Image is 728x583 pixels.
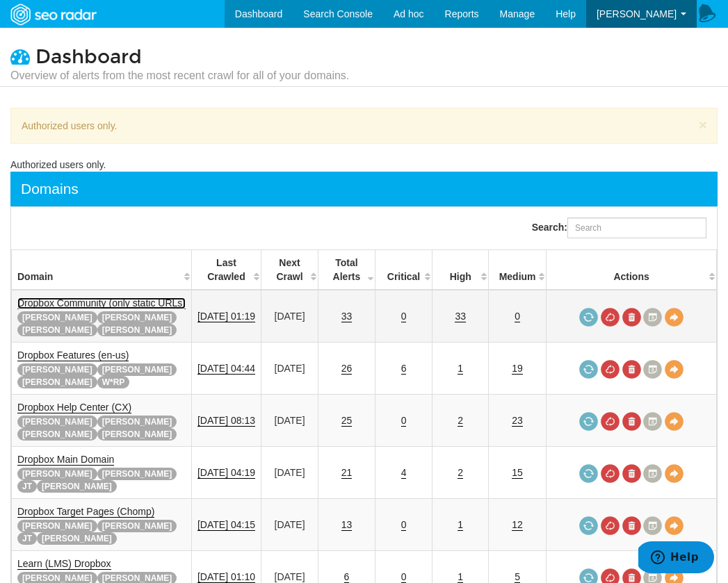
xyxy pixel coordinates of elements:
th: Domain: activate to sort column ascending [12,250,192,290]
a: Cancel in-progress audit [601,412,620,431]
span: [PERSON_NAME] [17,428,97,441]
a: Request a crawl [579,464,598,483]
a: 12 [512,519,523,531]
a: 1 [458,571,463,583]
a: 19 [512,363,523,375]
a: 2 [458,415,463,427]
th: Critical: activate to sort column descending [375,250,432,290]
a: 0 [401,519,407,531]
a: Cancel in-progress audit [601,308,620,327]
span: [PERSON_NAME] [17,376,97,388]
a: 6 [401,363,407,375]
span: [PERSON_NAME] [17,416,97,428]
a: Crawl History [643,360,662,379]
a: 26 [341,363,353,375]
i:  [10,47,30,66]
span: [PERSON_NAME] [17,363,97,376]
a: 6 [344,571,350,583]
a: 0 [515,311,520,322]
span: [PERSON_NAME] [97,324,177,336]
a: Delete most recent audit [622,464,641,483]
th: Actions: activate to sort column ascending [547,250,717,290]
a: Crawl History [643,464,662,483]
a: 33 [341,311,353,322]
td: [DATE] [261,499,318,551]
a: Request a crawl [579,516,598,535]
a: Request a crawl [579,412,598,431]
th: Next Crawl: activate to sort column descending [261,250,318,290]
a: 2 [458,467,463,479]
td: [DATE] [261,395,318,447]
a: [DATE] 04:44 [197,363,255,375]
span: [PERSON_NAME] [597,8,677,19]
a: Delete most recent audit [622,360,641,379]
span: Reports [445,8,479,19]
a: 4 [401,467,407,479]
a: [DATE] 04:19 [197,467,255,479]
a: View Domain Overview [665,360,683,379]
a: View Domain Overview [665,412,683,431]
a: 21 [341,467,353,479]
td: [DATE] [261,447,318,499]
a: Crawl History [643,412,662,431]
th: Last Crawled: activate to sort column descending [191,250,261,290]
div: Authorized users only. [10,108,718,144]
a: [DATE] 08:13 [197,415,255,427]
a: Request a crawl [579,308,598,327]
small: Overview of alerts from the most recent crawl for all of your domains. [10,68,349,83]
a: Dropbox Community (only static URLs) [17,297,186,309]
button: × [699,117,707,132]
span: JT [17,480,37,493]
a: Request a crawl [579,360,598,379]
a: Cancel in-progress audit [601,464,620,483]
span: [PERSON_NAME] [97,428,177,441]
td: [DATE] [261,343,318,395]
th: High: activate to sort column descending [432,250,489,290]
a: View Domain Overview [665,308,683,327]
a: 13 [341,519,353,531]
td: [DATE] [261,290,318,343]
a: Dropbox Main Domain [17,454,114,466]
span: [PERSON_NAME] [97,416,177,428]
a: 1 [458,519,463,531]
th: Medium: activate to sort column descending [489,250,547,290]
span: Dashboard [35,45,142,69]
span: [PERSON_NAME] [17,520,97,532]
a: Dropbox Target Pages (Chomp) [17,506,154,518]
span: [PERSON_NAME] [17,311,97,324]
span: [PERSON_NAME] [97,468,177,480]
a: 0 [401,571,407,583]
iframe: Opens a widget where you can find more information [638,541,714,576]
span: [PERSON_NAME] [97,363,177,376]
a: Cancel in-progress audit [601,516,620,535]
a: [DATE] 04:15 [197,519,255,531]
a: Delete most recent audit [622,412,641,431]
a: Dropbox Help Center (CX) [17,402,131,413]
a: Crawl History [643,516,662,535]
span: [PERSON_NAME] [17,468,97,480]
a: Crawl History [643,308,662,327]
input: Search: [567,217,706,238]
a: Delete most recent audit [622,516,641,535]
a: 23 [512,415,523,427]
img: SEORadar [5,2,101,27]
label: Search: [532,217,706,238]
a: Delete most recent audit [622,308,641,327]
a: View Domain Overview [665,516,683,535]
span: [PERSON_NAME] [97,520,177,532]
a: Dropbox Features (en-us) [17,350,129,361]
a: 15 [512,467,523,479]
a: 0 [401,311,407,322]
span: Manage [500,8,535,19]
th: Total Alerts: activate to sort column ascending [318,250,375,290]
a: 25 [341,415,353,427]
div: Authorized users only. [10,158,718,172]
a: [DATE] 01:19 [197,311,255,322]
span: JT [17,532,37,545]
a: 1 [458,363,463,375]
span: [PERSON_NAME] [17,324,97,336]
a: 5 [515,571,520,583]
span: Help [556,8,576,19]
a: Cancel in-progress audit [601,360,620,379]
a: 33 [455,311,466,322]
